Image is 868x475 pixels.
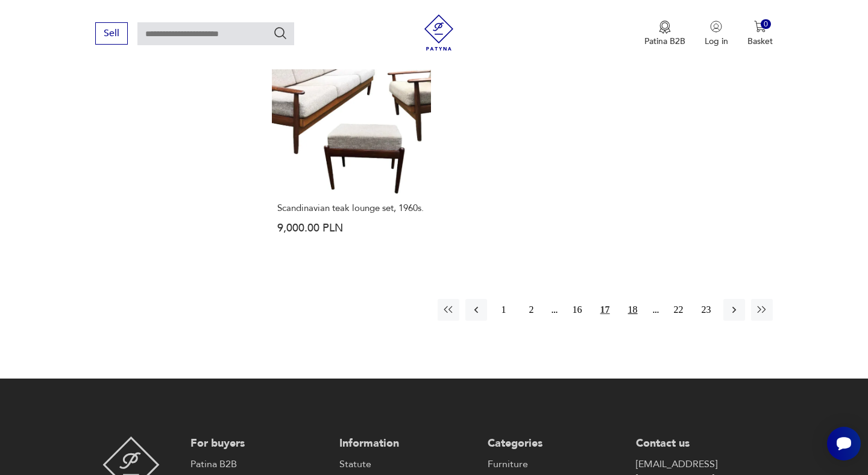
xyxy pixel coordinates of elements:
a: Furniture [488,457,624,471]
font: Patina B2B [190,458,237,471]
font: Scandinavian teak lounge set, 1960s. [277,202,424,214]
font: 17 [600,304,610,315]
font: 0 [764,19,768,30]
a: Scandinavian teak lounge set, 1960s.Scandinavian teak lounge set, 1960s.9,000.00 PLN [272,35,430,257]
button: Log in [705,20,728,47]
img: Patina - vintage furniture and decorations store [421,14,457,51]
img: User icon [710,20,722,33]
button: Patina B2B [644,20,685,47]
font: 2 [529,304,534,315]
font: Furniture [488,458,528,471]
a: Statute [339,457,476,471]
button: 1 [493,299,515,321]
button: 2 [521,299,542,321]
button: 16 [567,299,588,321]
font: Contact us [636,436,690,451]
font: 18 [628,304,638,315]
font: 23 [702,304,711,315]
a: Sell [95,30,128,39]
button: 22 [668,299,690,321]
font: Patina B2B [644,36,685,47]
button: Search [273,26,288,40]
font: Sell [104,27,119,40]
font: Statute [339,458,371,471]
img: Cart icon [754,20,766,33]
button: 18 [622,299,644,321]
iframe: Smartsupp widget button [827,427,861,461]
button: Sell [95,22,128,45]
button: 17 [594,299,616,321]
font: 1 [502,304,506,315]
a: Medal iconPatina B2B [644,20,685,47]
button: 23 [696,299,717,321]
font: Basket [747,36,773,47]
font: For buyers [190,436,245,451]
font: 16 [573,304,582,315]
font: Log in [705,36,728,47]
font: Information [339,436,399,451]
img: Medal icon [659,20,671,34]
button: 0Basket [747,20,773,47]
font: 22 [674,304,684,315]
a: Patina B2B [190,457,327,471]
font: 9,000.00 PLN [277,221,343,236]
font: Categories [488,436,542,451]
